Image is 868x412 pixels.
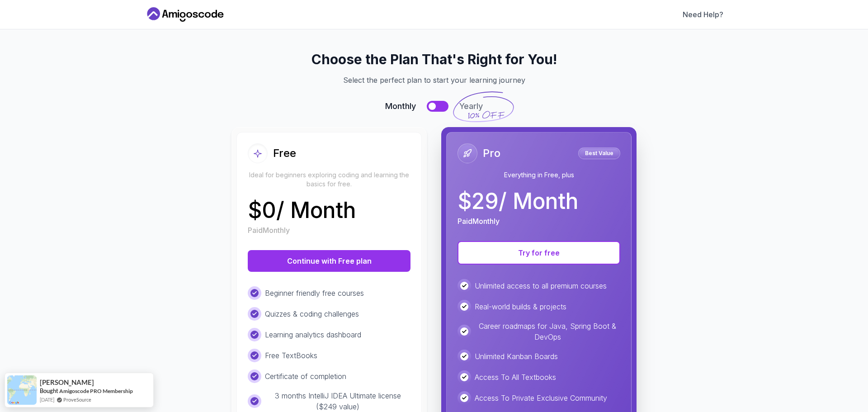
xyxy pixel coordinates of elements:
p: $ 29 / Month [458,190,578,212]
p: 3 months IntelliJ IDEA Ultimate license ($249 value) [265,390,410,412]
span: [DATE] [40,396,54,403]
span: Bought [40,387,58,394]
img: provesource social proof notification image [7,375,37,405]
p: Ideal for beginners exploring coding and learning the basics for free. [248,170,410,189]
span: Monthly [385,100,416,113]
h2: Choose the Plan That's Right for You! [156,51,712,67]
p: Learning analytics dashboard [265,329,361,340]
button: Continue with Free plan [248,250,410,272]
h2: Pro [483,146,500,161]
p: Quizzes & coding challenges [265,308,359,319]
p: Access To All Textbooks [475,372,556,383]
p: Best Value [580,149,619,158]
p: Career roadmaps for Java, Spring Boot & DevOps [475,321,620,342]
p: Paid Monthly [248,225,290,236]
p: Free TextBooks [265,350,317,361]
p: Beginner friendly free courses [265,288,364,298]
p: Unlimited access to all premium courses [475,280,607,291]
a: ProveSource [63,396,91,403]
a: Need Help? [683,9,723,20]
p: Everything in Free, plus [458,170,620,180]
p: Select the perfect plan to start your learning journey [156,75,712,85]
span: [PERSON_NAME] [40,379,94,386]
p: $ 0 / Month [248,199,356,221]
button: Try for free [458,241,620,265]
p: Paid Monthly [458,216,500,227]
p: Real-world builds & projects [475,301,566,312]
h2: Free [273,146,296,161]
p: Unlimited Kanban Boards [475,351,558,362]
a: Amigoscode PRO Membership [59,388,133,394]
p: Access To Private Exclusive Community [475,393,607,403]
p: Certificate of completion [265,371,346,382]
